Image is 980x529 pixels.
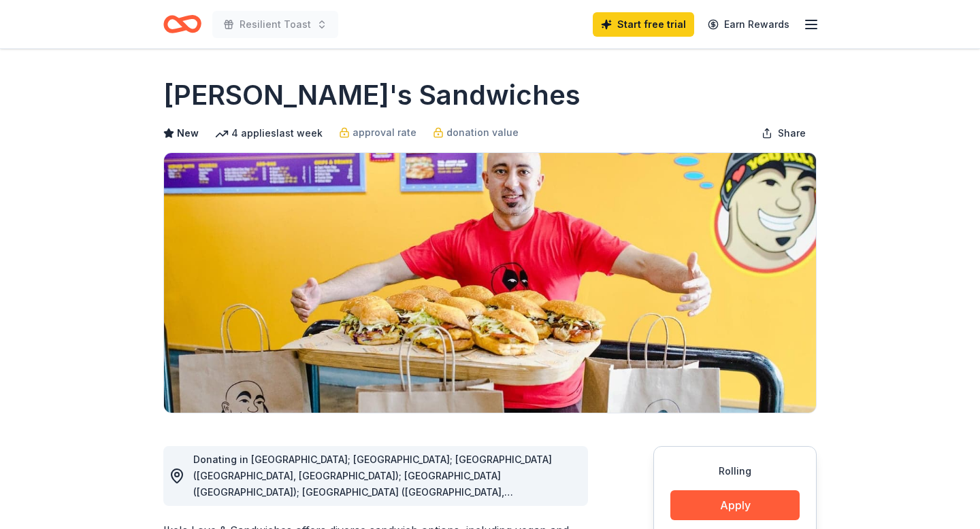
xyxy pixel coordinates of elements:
[751,120,817,147] button: Share
[593,12,694,37] a: Start free trial
[163,76,581,114] h1: [PERSON_NAME]'s Sandwiches
[353,124,416,141] span: approval rate
[700,12,798,37] a: Earn Rewards
[446,124,519,141] span: donation value
[670,490,800,520] button: Apply
[240,16,311,33] span: Resilient Toast
[212,11,338,38] button: Resilient Toast
[163,8,201,40] a: Home
[164,153,816,413] img: Image for Ike's Sandwiches
[670,463,800,479] div: Rolling
[778,125,806,141] span: Share
[433,124,519,141] a: donation value
[215,125,323,141] div: 4 applies last week
[177,125,199,141] span: New
[339,124,416,141] a: approval rate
